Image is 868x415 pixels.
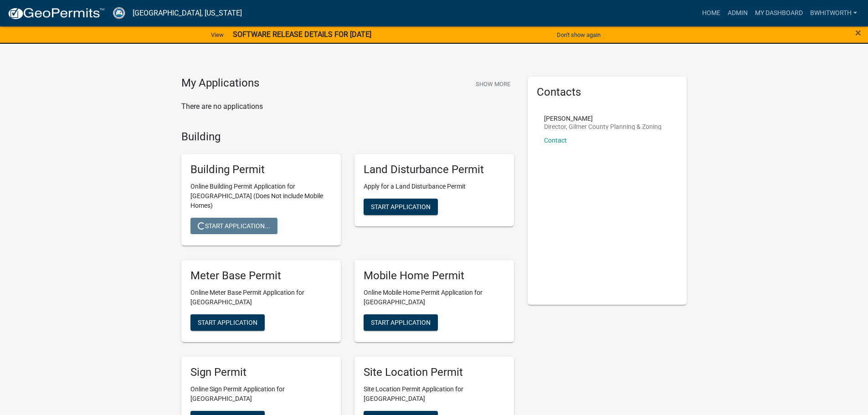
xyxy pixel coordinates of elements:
button: Show More [472,77,514,92]
p: Director, Gilmer County Planning & Zoning [544,123,662,130]
strong: SOFTWARE RELEASE DETAILS FOR [DATE] [233,30,371,39]
h5: Building Permit [190,163,332,176]
button: Start Application [190,314,265,331]
a: Admin [724,5,751,22]
button: Start Application [364,199,438,215]
span: Start Application [371,318,431,326]
h4: Building [181,130,514,143]
button: Close [855,27,861,38]
h5: Mobile Home Permit [364,269,505,282]
a: My Dashboard [751,5,806,22]
button: Start Application [364,314,438,331]
h5: Contacts [537,86,678,99]
h5: Sign Permit [190,366,332,379]
span: Start Application [371,203,431,210]
p: Online Sign Permit Application for [GEOGRAPHIC_DATA] [190,384,332,404]
p: [PERSON_NAME] [544,115,662,122]
p: Online Building Permit Application for [GEOGRAPHIC_DATA] (Does Not include Mobile Homes) [190,182,332,210]
span: Start Application [198,318,257,326]
h5: Site Location Permit [364,366,505,379]
p: Online Meter Base Permit Application for [GEOGRAPHIC_DATA] [190,288,332,307]
a: Contact [544,137,567,144]
p: Apply for a Land Disturbance Permit [364,182,505,191]
p: Online Mobile Home Permit Application for [GEOGRAPHIC_DATA] [364,288,505,307]
span: Start Application... [198,222,270,230]
a: BWhitworth [806,5,861,22]
img: Gilmer County, Georgia [112,7,125,19]
p: Site Location Permit Application for [GEOGRAPHIC_DATA] [364,384,505,404]
a: Home [699,5,724,22]
h5: Land Disturbance Permit [364,163,505,176]
a: View [207,27,227,42]
button: Start Application... [190,218,277,234]
button: Don't show again [553,27,604,42]
h4: My Applications [181,77,259,90]
p: There are no applications [181,101,514,112]
h5: Meter Base Permit [190,269,332,282]
a: [GEOGRAPHIC_DATA], [US_STATE] [133,5,242,21]
span: × [855,26,861,39]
